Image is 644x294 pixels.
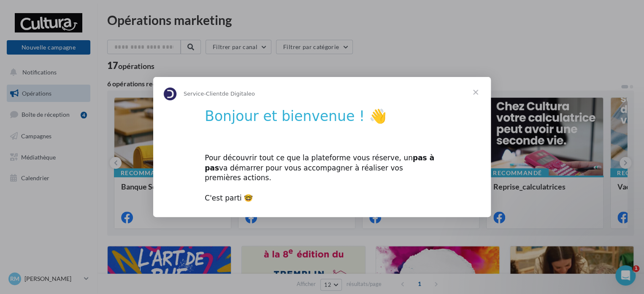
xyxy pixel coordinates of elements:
[205,154,434,172] b: pas à pas
[222,91,255,97] span: de Digitaleo
[205,108,439,130] h1: Bonjour et bienvenue ! 👋
[205,143,439,203] div: Pour découvrir tout ce que la plateforme vous réserve, un va démarrer pour vous accompagner à réa...
[184,91,222,97] span: Service-Client
[460,77,491,107] span: Fermer
[163,87,177,101] img: Profile image for Service-Client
